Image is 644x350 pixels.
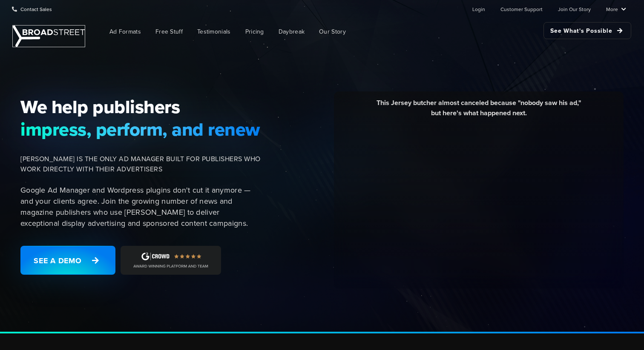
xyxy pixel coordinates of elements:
[340,98,617,125] div: This Jersey butcher almost canceled because "nobody saw his ad," but here's what happened next.
[272,22,311,41] a: Daybreak
[191,22,237,41] a: Testimonials
[500,0,543,17] a: Customer Support
[12,0,52,17] a: Contact Sales
[13,26,85,47] img: Broadstreet | The Ad Manager for Small Publishers
[472,0,485,17] a: Login
[20,96,261,118] span: We help publishers
[197,27,231,36] span: Testimonials
[155,27,183,36] span: Free Stuff
[279,27,305,36] span: Daybreak
[558,0,591,17] a: Join Our Story
[239,22,270,41] a: Pricing
[313,22,352,41] a: Our Story
[20,154,261,174] span: [PERSON_NAME] IS THE ONLY AD MANAGER BUILT FOR PUBLISHERS WHO WORK DIRECTLY WITH THEIR ADVERTISERS
[20,246,115,275] a: See a Demo
[606,0,626,17] a: More
[543,22,631,39] a: See What's Possible
[20,118,261,140] span: impress, perform, and renew
[109,27,141,36] span: Ad Formats
[245,27,264,36] span: Pricing
[103,22,147,41] a: Ad Formats
[89,18,631,46] nav: Main
[149,22,189,41] a: Free Stuff
[340,125,617,280] iframe: YouTube video player
[319,27,346,36] span: Our Story
[20,185,261,229] p: Google Ad Manager and Wordpress plugins don't cut it anymore — and your clients agree. Join the g...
